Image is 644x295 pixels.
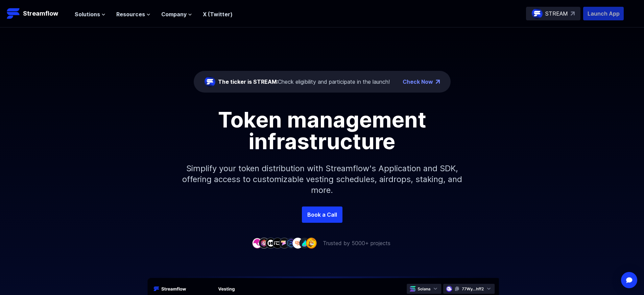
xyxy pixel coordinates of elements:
[526,7,580,20] a: STREAM
[302,206,342,223] a: Book a Call
[116,10,145,18] span: Resources
[161,10,187,18] span: Company
[436,80,440,84] img: top-right-arrow.png
[621,272,637,288] div: Open Intercom Messenger
[170,109,474,152] h1: Token management infrastructure
[299,238,310,248] img: company-8
[252,238,263,248] img: company-1
[161,10,192,18] button: Company
[75,10,100,18] span: Solutions
[259,238,269,248] img: company-2
[116,10,150,18] button: Resources
[306,238,317,248] img: company-9
[23,9,58,18] p: Streamflow
[583,7,624,20] button: Launch App
[403,78,433,86] a: Check Now
[323,239,390,247] p: Trusted by 5000+ projects
[218,78,390,86] div: Check eligibility and participate in the launch!
[75,10,105,18] button: Solutions
[545,9,568,18] p: STREAM
[279,238,290,248] img: company-5
[7,7,20,20] img: Streamflow Logo
[265,238,276,248] img: company-3
[532,8,543,19] img: streamflow-logo-circle.png
[286,238,296,248] img: company-6
[272,238,283,248] img: company-4
[571,12,575,16] img: top-right-arrow.svg
[292,238,303,248] img: company-7
[218,78,278,85] span: The ticker is STREAM:
[205,76,215,87] img: streamflow-logo-circle.png
[203,11,233,18] a: X (Twitter)
[177,152,468,206] p: Simplify your token distribution with Streamflow's Application and SDK, offering access to custom...
[7,7,68,20] a: Streamflow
